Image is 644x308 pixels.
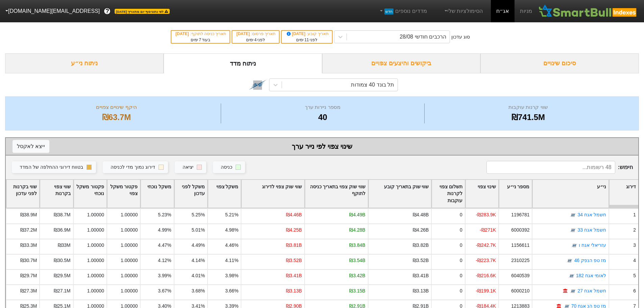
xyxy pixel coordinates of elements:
[208,180,241,208] div: Toggle SortBy
[413,211,429,218] div: ₪4.48B
[577,288,606,293] a: חשמל אגח 27
[14,111,219,123] div: ₪63.7M
[566,258,573,264] img: tase link
[74,180,106,208] div: Toggle SortBy
[286,272,302,279] div: ₪3.41B
[476,287,496,294] div: -₪199.1K
[105,7,109,16] span: ?
[511,257,529,264] div: 2310225
[107,180,140,208] div: Toggle SortBy
[576,273,606,278] a: לאומי אגח 182
[574,258,606,263] a: מז טפ הנפק 46
[164,53,322,73] div: ניתוח מדד
[476,257,496,264] div: -₪223.7K
[413,257,429,264] div: ₪3.52B
[54,211,71,218] div: ₪38.7M
[384,8,393,15] span: חדש
[40,180,73,208] div: Toggle SortBy
[305,180,368,208] div: Toggle SortBy
[633,287,636,294] div: 6
[285,31,329,37] div: תאריך קובע :
[174,180,207,208] div: Toggle SortBy
[349,211,365,218] div: ₪4.49B
[349,257,365,264] div: ₪3.54B
[20,164,83,171] div: בטווח דירוגי ההחלפה של המדד
[192,287,205,294] div: 3.68%
[633,257,636,264] div: 4
[6,180,39,208] div: Toggle SortBy
[58,242,71,249] div: ₪33M
[633,242,636,249] div: 3
[87,287,104,294] div: 1.00000
[570,288,576,295] img: tase link
[413,227,429,234] div: ₪4.26B
[538,4,639,18] img: SmartBull
[54,227,71,234] div: ₪36.9M
[511,272,529,279] div: 6040539
[579,242,606,248] a: עזריאלי אגח ו
[20,287,37,294] div: ₪27.3M
[213,161,245,173] button: כניסה
[440,4,486,18] a: הסימולציות שלי
[486,161,633,174] span: חיפוש :
[460,242,462,249] div: 0
[236,31,251,36] span: [DATE]
[568,273,575,280] img: tase link
[286,31,307,36] span: [DATE]
[413,272,429,279] div: ₪3.41B
[349,272,365,279] div: ₪3.42B
[304,38,309,42] span: 11
[13,140,49,153] button: ייצא לאקסל
[121,272,138,279] div: 1.00000
[633,211,636,218] div: 1
[368,180,431,208] div: Toggle SortBy
[460,272,462,279] div: 0
[14,103,219,111] div: היקף שינויים צפויים
[480,227,496,234] div: -₪271K
[376,4,430,18] a: מדדים נוספיםחדש
[476,211,496,218] div: -₪283.9K
[476,272,496,279] div: -₪216.6K
[141,180,173,208] div: Toggle SortBy
[13,141,631,151] div: שינוי צפוי לפי נייר ערך
[115,9,169,14] span: לפי נתוני סוף יום מתאריך [DATE]
[183,164,193,171] div: יציאה
[511,242,529,249] div: 1156611
[400,33,446,41] div: הרכבים חודשי 28/08
[223,103,423,111] div: מספר ניירות ערך
[249,76,266,94] img: tase link
[87,242,104,249] div: 1.00000
[225,242,238,249] div: 4.46%
[570,212,576,219] img: tase link
[158,272,171,279] div: 3.99%
[20,242,37,249] div: ₪33.3M
[192,242,205,249] div: 4.49%
[158,287,171,294] div: 3.67%
[20,227,37,234] div: ₪37.2M
[413,287,429,294] div: ₪3.13B
[87,211,104,218] div: 1.00000
[5,53,164,73] div: ניתוח ני״ע
[286,257,302,264] div: ₪3.52B
[175,31,226,37] div: תאריך כניסה לתוקף :
[322,53,481,73] div: ביקושים והיצעים צפויים
[451,33,470,41] div: סוג עדכון
[192,211,205,218] div: 5.25%
[54,257,71,264] div: ₪30.5M
[460,227,462,234] div: 0
[192,272,205,279] div: 4.01%
[511,227,529,234] div: 6000392
[286,242,302,249] div: ₪3.81B
[225,257,238,264] div: 4.11%
[286,227,302,234] div: ₪4.25B
[192,257,205,264] div: 4.14%
[121,287,138,294] div: 1.00000
[111,164,155,171] div: דירוג נמוך מדי לכניסה
[351,81,394,89] div: תל בונד 40 צמודות
[158,242,171,249] div: 4.47%
[460,287,462,294] div: 0
[87,227,104,234] div: 1.00000
[413,242,429,249] div: ₪3.82B
[577,227,606,233] a: חשמל אגח 33
[460,211,462,218] div: 0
